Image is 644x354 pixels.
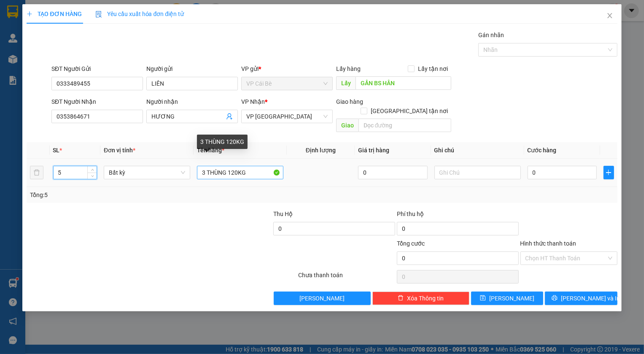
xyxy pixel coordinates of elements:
[53,147,60,154] span: SL
[90,168,95,173] span: up
[27,11,81,17] span: TẠO ĐƠN HÀNG
[528,147,557,154] span: Cước hàng
[197,166,283,179] input: VD: Bàn, Ghế
[297,270,396,285] div: Chưa thanh toán
[604,166,614,179] button: plus
[90,173,95,178] span: down
[356,76,451,90] input: Dọc đường
[95,11,184,17] span: Yêu cầu xuất hóa đơn điện tử
[606,12,613,19] span: close
[299,294,345,303] span: [PERSON_NAME]
[274,292,371,305] button: [PERSON_NAME]
[246,77,328,90] span: VP Cái Bè
[95,11,102,18] img: icon
[358,119,451,132] input: Dọc đường
[226,113,233,120] span: user-add
[480,295,486,302] span: save
[372,292,469,305] button: deleteXóa Thông tin
[471,292,544,305] button: save[PERSON_NAME]
[520,240,577,247] label: Hình thức thanh toán
[398,295,404,302] span: delete
[561,294,620,303] span: [PERSON_NAME] và In
[87,166,97,173] span: Increase Value
[109,166,185,179] span: Bất kỳ
[604,169,613,176] span: plus
[336,65,361,72] span: Lấy hàng
[87,173,97,179] span: Decrease Value
[358,166,428,179] input: 0
[478,32,504,38] label: Gán nhãn
[51,97,143,106] div: SĐT Người Nhận
[241,98,265,105] span: VP Nhận
[397,240,425,247] span: Tổng cước
[30,166,43,179] button: delete
[358,147,389,154] span: Giá trị hàng
[146,64,238,73] div: Người gửi
[241,64,333,73] div: VP gửi
[397,209,519,222] div: Phí thu hộ
[273,211,293,217] span: Thu Hộ
[552,295,558,302] span: printer
[30,190,249,200] div: Tổng: 5
[431,142,524,159] th: Ghi chú
[146,97,238,106] div: Người nhận
[407,294,444,303] span: Xóa Thông tin
[197,135,248,149] div: 3 THÙNG 120KG
[336,119,358,132] span: Giao
[336,98,363,105] span: Giao hàng
[489,294,534,303] span: [PERSON_NAME]
[415,64,451,73] span: Lấy tận nơi
[598,4,622,28] button: Close
[27,11,32,17] span: plus
[246,110,328,123] span: VP Sài Gòn
[545,292,617,305] button: printer[PERSON_NAME] và In
[367,106,451,116] span: [GEOGRAPHIC_DATA] tận nơi
[51,64,143,73] div: SĐT Người Gửi
[336,76,356,90] span: Lấy
[104,147,135,154] span: Đơn vị tính
[434,166,521,179] input: Ghi Chú
[306,147,336,154] span: Định lượng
